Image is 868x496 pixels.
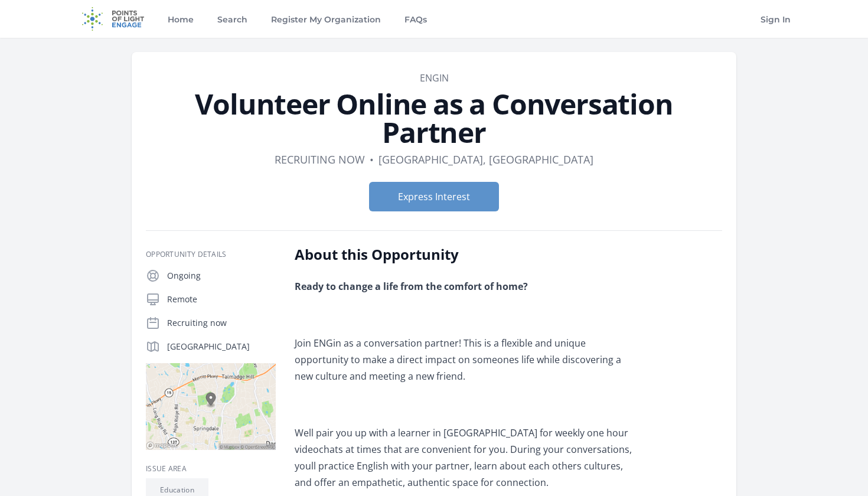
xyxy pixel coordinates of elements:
[167,270,276,282] p: Ongoing
[295,245,640,264] h2: About this Opportunity
[369,182,499,211] button: Express Interest
[167,293,276,305] p: Remote
[167,317,276,329] p: Recruiting now
[370,151,374,168] div: •
[146,464,276,474] h3: Issue area
[378,151,593,168] dd: [GEOGRAPHIC_DATA], [GEOGRAPHIC_DATA]
[275,151,365,168] dd: Recruiting now
[146,90,722,146] h1: Volunteer Online as a Conversation Partner
[295,337,621,383] span: Join ENGin as a conversation partner! This is a flexible and unique opportunity to make a direct ...
[167,341,276,353] p: [GEOGRAPHIC_DATA]
[420,71,449,84] a: ENGin
[146,363,276,450] img: Map
[295,280,528,293] span: Ready to change a life from the comfort of home?
[295,426,632,489] span: Well pair you up with a learner in [GEOGRAPHIC_DATA] for weekly one hour videochats at times that...
[146,250,276,259] h3: Opportunity Details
